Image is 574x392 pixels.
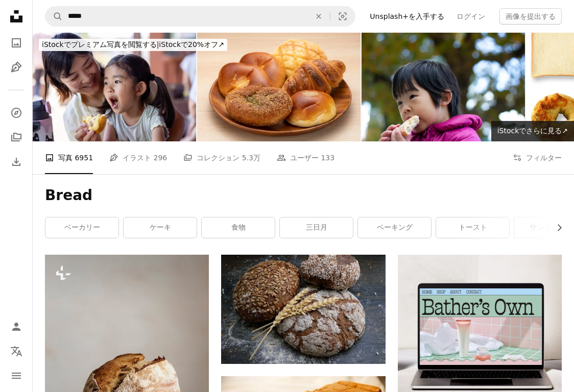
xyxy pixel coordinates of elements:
img: シリアルとパン3個 [221,255,385,364]
a: 食物 [202,217,275,238]
a: ユーザー 133 [277,141,334,174]
a: ログイン / 登録する [6,316,27,337]
span: 296 [154,152,168,163]
a: 木製のテーブルの上に座っている2斤のパン [45,373,209,382]
button: リストを右にスクロールする [550,217,562,238]
span: iStockでさらに見る ↗ [497,127,568,135]
h1: Bread [45,186,562,205]
a: ベーカリー [45,217,118,238]
button: ビジュアル検索 [330,7,355,26]
button: メニュー [6,365,27,386]
img: 屋外でパンを食べる小さな女の子の顔 [362,33,525,141]
button: 画像を提出する [499,8,562,24]
a: 三日月 [280,217,353,238]
a: イラスト [6,57,27,78]
a: ベーキング [358,217,431,238]
div: iStockで20%オフ ↗ [39,39,227,51]
form: サイト内でビジュアルを探す [45,6,355,27]
a: シリアルとパン3個 [221,305,385,314]
button: 言語 [6,341,27,361]
button: フィルター [513,141,562,174]
a: トースト [436,217,509,238]
a: iStockでさらに見る↗ [491,121,574,141]
a: ケーキ [124,217,197,238]
button: 全てクリア [307,7,330,26]
a: 写真 [6,33,27,53]
span: 133 [321,152,334,163]
a: コレクション [6,127,27,148]
a: iStockでプレミアム写真を閲覧する|iStockで20%オフ↗ [33,33,233,57]
a: 探す [6,103,27,123]
span: iStockでプレミアム写真を閲覧する | [42,40,159,48]
img: 多種類のパンのクローズアップ [197,33,361,141]
a: ログイン [450,8,491,24]
button: Unsplashで検索する [45,7,63,26]
a: イラスト 296 [109,141,167,174]
span: 5.3万 [242,152,260,163]
a: Unsplash+を入手する [364,8,450,24]
img: パンを食べる母と小さな娘 [33,33,196,141]
a: コレクション 5.3万 [183,141,260,174]
a: ダウンロード履歴 [6,152,27,172]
